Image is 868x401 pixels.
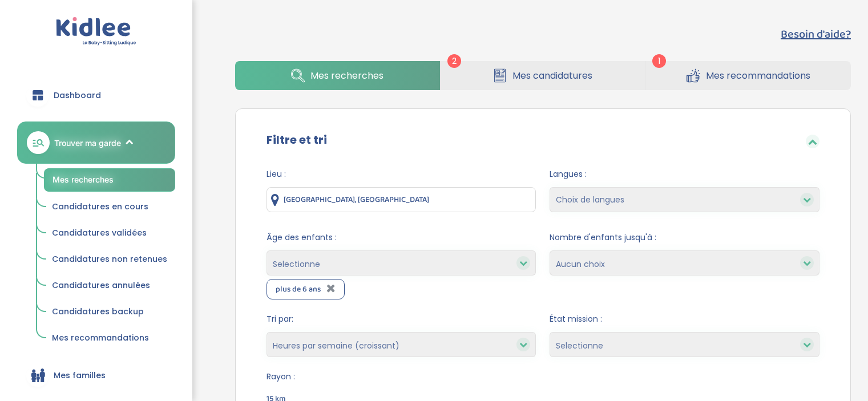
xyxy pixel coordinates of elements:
span: Âge des enfants : [267,232,536,244]
span: Mes candidatures [512,68,592,83]
a: Candidatures non retenues [44,249,175,270]
a: Candidatures backup [44,301,175,323]
span: 1 [652,54,666,68]
a: Dashboard [17,75,175,116]
a: Mes candidatures [441,61,645,90]
a: Candidatures validées [44,222,175,244]
label: Filtre et tri [267,131,327,148]
span: Candidatures annulées [52,280,150,291]
span: Mes recherches [310,68,383,83]
span: Mes recommandations [52,332,149,343]
a: Mes recherches [235,61,440,90]
span: Candidatures en cours [52,201,148,212]
a: Candidatures en cours [44,196,175,218]
span: Candidatures non retenues [52,253,167,265]
span: Nombre d'enfants jusqu'à : [550,232,819,244]
input: Ville ou code postale [267,187,536,212]
span: Langues : [550,168,819,180]
span: Mes recommandations [706,68,810,83]
a: Mes recherches [44,168,175,192]
a: Candidatures annulées [44,275,175,297]
span: Mes recherches [53,175,114,184]
span: Trouver ma garde [54,137,121,149]
span: plus de 6 ans [276,283,321,295]
span: Mes familles [54,370,106,382]
a: Mes familles [17,355,175,396]
a: Mes recommandations [645,61,851,90]
span: Rayon : [267,371,819,383]
span: 2 [447,54,461,68]
button: Besoin d'aide? [781,26,851,43]
span: Candidatures backup [52,306,144,317]
span: Tri par: [267,313,536,325]
span: Lieu : [267,168,536,180]
span: Candidatures validées [52,227,147,238]
img: logo.svg [56,17,136,46]
a: Trouver ma garde [17,121,175,164]
span: État mission : [550,313,819,325]
a: Mes recommandations [44,327,175,349]
span: Dashboard [54,90,101,102]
